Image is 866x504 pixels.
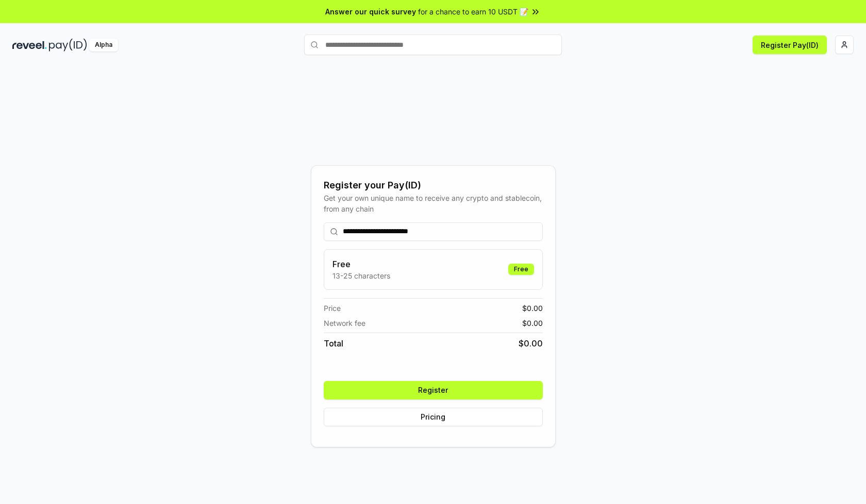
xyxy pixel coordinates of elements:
button: Register Pay(ID) [753,36,827,54]
span: Total [324,337,343,350]
button: Pricing [324,408,543,426]
button: Register [324,381,543,399]
span: Answer our quick survey [325,6,416,17]
span: $ 0.00 [519,337,543,350]
div: Get your own unique name to receive any crypto and stablecoin, from any chain [324,193,543,214]
img: reveel_dark [12,39,47,51]
div: Alpha [89,39,118,51]
h3: Free [332,258,390,270]
span: $ 0.00 [522,318,543,328]
p: 13-25 characters [332,270,390,281]
span: $ 0.00 [522,303,543,314]
span: Price [324,303,341,314]
div: Register your Pay(ID) [324,178,543,193]
div: Free [508,264,534,275]
img: pay_id [49,39,87,51]
span: Network fee [324,318,365,328]
span: for a chance to earn 10 USDT 📝 [418,6,528,17]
